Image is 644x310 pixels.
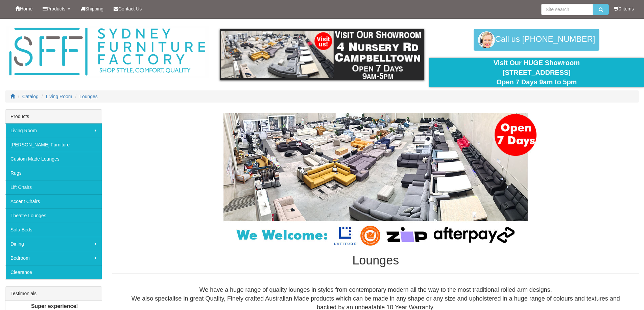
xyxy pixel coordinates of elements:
a: Clearance [5,265,102,279]
a: Lift Chairs [5,180,102,194]
a: Shipping [75,0,109,17]
a: Accent Chairs [5,194,102,208]
a: Catalog [22,94,39,99]
a: Living Room [5,123,102,138]
a: Living Room [46,94,72,99]
span: Products [47,6,65,11]
a: Home [10,0,38,17]
a: Contact Us [109,0,147,17]
a: Rugs [5,166,102,180]
div: Visit Our HUGE Showroom [STREET_ADDRESS] Open 7 Days 9am to 5pm [434,58,639,87]
a: Sofa Beds [5,223,102,237]
a: Lounges [79,94,98,99]
a: Bedroom [5,251,102,265]
a: [PERSON_NAME] Furniture [5,138,102,152]
img: Sydney Furniture Factory [6,26,209,78]
span: Shipping [85,6,104,11]
b: Super experience! [31,303,78,309]
li: 0 items [614,5,634,12]
a: Custom Made Lounges [5,152,102,166]
div: Products [5,110,102,123]
img: Lounges [207,113,545,247]
div: Testimonials [5,287,102,301]
span: Home [20,6,32,11]
a: Dining [5,237,102,251]
span: Contact Us [118,6,142,11]
a: Products [38,0,75,17]
h1: Lounges [112,254,639,267]
input: Site search [541,4,593,15]
img: showroom.gif [220,29,424,80]
a: Theatre Lounges [5,208,102,223]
